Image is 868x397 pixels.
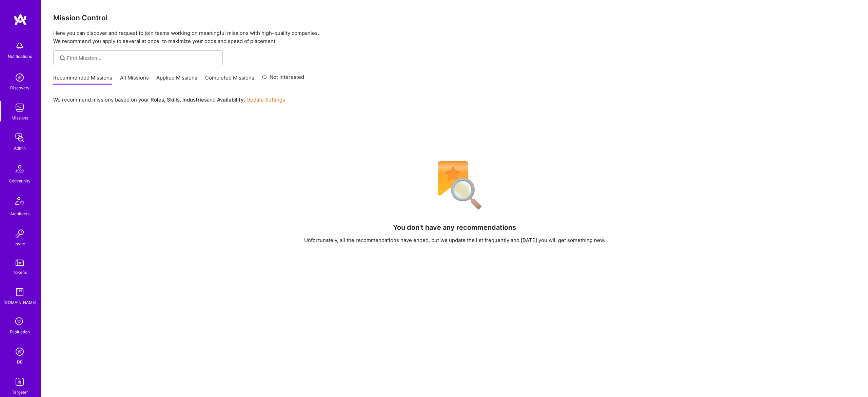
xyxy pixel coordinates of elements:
div: [DOMAIN_NAME] [3,299,36,306]
img: Community [12,161,28,177]
img: teamwork [13,101,26,114]
div: Architects [10,210,29,217]
img: Architects [12,194,28,210]
p: Here you can discover and request to join teams working on meaningful missions with high-quality ... [53,29,856,45]
h3: Mission Control [53,14,856,22]
img: No Results [426,157,484,214]
input: Find Mission... [67,54,218,62]
a: Applied Missions [156,74,197,85]
p: We recommend missions based on your , , and . [53,96,285,103]
i: icon SearchGrey [59,54,66,62]
div: Unfortunately, all the recommendations have ended, but we update the list frequently and [DATE] y... [304,237,605,244]
a: Recommended Missions [53,74,112,85]
div: Notifications [8,53,32,60]
img: logo [14,14,27,26]
img: Invite [13,227,26,240]
div: DB [17,358,23,366]
img: bell [13,39,26,53]
a: Update Settings [246,96,285,103]
b: Roles [151,96,164,103]
i: icon SelectionTeam [13,315,26,328]
div: Invite [15,240,25,247]
img: admin teamwork [13,131,26,145]
div: Discovery [10,84,29,91]
b: Skills [167,96,180,103]
img: Admin Search [13,345,26,358]
img: discovery [13,71,26,84]
h4: You don't have any recommendations [393,223,516,231]
div: Admin [14,145,26,152]
div: Tokens [13,269,27,276]
a: Completed Missions [205,74,254,85]
img: Skill Targeter [13,375,26,389]
b: Industries [182,96,207,103]
div: Evaluation [10,328,30,335]
a: Not Interested [262,73,304,85]
img: tokens [16,260,24,266]
div: Targeter [12,389,28,396]
b: Availability [217,96,244,103]
img: guide book [13,285,26,299]
div: Missions [12,114,28,122]
a: All Missions [120,74,149,85]
div: Community [9,177,31,184]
